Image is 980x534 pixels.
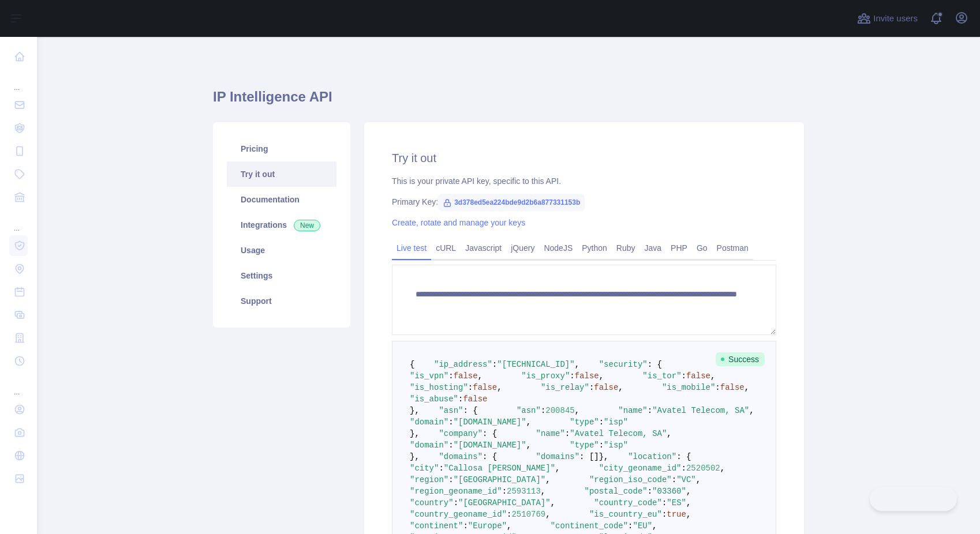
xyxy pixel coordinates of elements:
span: : [448,475,453,484]
span: , [745,383,749,392]
span: : [454,498,458,507]
a: Settings [227,263,336,288]
span: "is_country_eu" [589,510,662,519]
span: : [648,406,652,415]
a: Go [692,239,712,257]
span: "is_abuse" [410,394,458,404]
span: "Europe" [468,521,507,531]
span: "country_code" [594,498,662,507]
span: : [589,383,594,392]
span: false [473,383,497,392]
h1: IP Intelligence API [213,88,804,115]
span: "[DOMAIN_NAME]" [454,418,526,427]
span: , [686,498,691,507]
span: "asn" [439,406,463,415]
span: "Avatel Telecom, SA" [570,429,667,438]
span: : { [676,452,691,461]
a: Ruby [612,239,640,257]
span: "region" [410,475,448,484]
span: : [715,383,720,392]
span: "domains" [536,452,579,461]
span: : [599,418,604,427]
span: : [448,441,453,450]
span: : [682,464,686,473]
span: "city" [410,464,439,473]
span: }, [410,429,420,438]
span: , [526,441,531,450]
span: "Avatel Telecom, SA" [652,406,749,415]
span: "security" [599,360,648,369]
span: 2593113 [507,487,541,496]
span: , [575,406,579,415]
span: "03360" [652,487,686,496]
span: "is_tor" [642,371,681,381]
span: , [686,510,691,519]
span: : [507,510,511,519]
span: "region_iso_code" [589,475,672,484]
span: "[GEOGRAPHIC_DATA]" [454,475,546,484]
span: "company" [439,429,482,438]
span: , [618,383,623,392]
span: }, [599,452,609,461]
span: "type" [570,418,599,427]
span: : { [482,429,497,438]
span: : [439,464,443,473]
span: : [682,371,686,381]
span: "ip_address" [434,360,492,369]
span: "is_proxy" [521,371,570,381]
div: This is your private API key, specific to this API. [392,175,776,187]
span: false [575,371,599,381]
span: false [463,394,487,404]
span: , [710,371,715,381]
a: Java [640,239,667,257]
span: "country" [410,498,454,507]
span: "continent_code" [551,521,628,531]
span: , [686,487,691,496]
a: Documentation [227,187,336,212]
span: : [492,360,497,369]
span: Invite users [873,12,918,25]
span: 2520502 [686,464,720,473]
span: : [648,487,652,496]
span: "domain" [410,441,448,450]
span: : { [648,360,662,369]
span: }, [410,406,420,415]
span: { [410,360,414,369]
a: Create, rotate and manage your keys [392,218,525,227]
a: cURL [431,239,461,257]
span: : [662,510,667,519]
span: , [555,464,560,473]
span: "type" [570,441,599,450]
span: "Callosa [PERSON_NAME]" [444,464,555,473]
span: }, [410,452,420,461]
span: "domains" [439,452,482,461]
span: , [507,521,511,531]
span: "city_geoname_id" [599,464,682,473]
a: Try it out [227,161,336,187]
span: , [575,360,579,369]
span: : { [463,406,477,415]
span: : [448,418,453,427]
span: "domain" [410,418,448,427]
span: : { [482,452,497,461]
span: "continent" [410,521,463,531]
a: Live test [392,239,431,257]
span: : [502,487,507,496]
span: "region_geoname_id" [410,487,502,496]
span: false [686,371,710,381]
a: PHP [666,239,692,257]
button: Invite users [855,9,920,28]
div: ... [9,210,28,233]
span: , [478,371,482,381]
span: : [] [579,452,599,461]
span: , [497,383,502,392]
span: , [526,418,531,427]
h2: Try it out [392,150,776,166]
span: , [720,464,725,473]
span: : [662,498,667,507]
a: Support [227,288,336,314]
span: "[GEOGRAPHIC_DATA]" [458,498,551,507]
span: "name" [618,406,647,415]
span: , [545,510,550,519]
span: , [696,475,701,484]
